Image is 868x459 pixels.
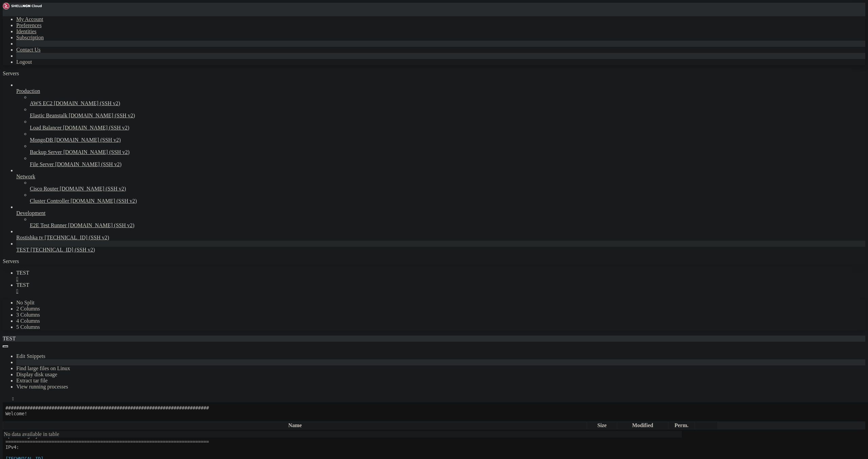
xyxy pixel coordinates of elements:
[16,300,35,305] a: No Split
[55,161,122,167] span: [DOMAIN_NAME] (SSH v2)
[30,137,53,143] span: MongoDB
[30,143,865,155] li: Backup Server [DOMAIN_NAME] (SSH v2)
[12,396,14,401] div: 
[3,65,779,71] x-row: ===========================================================================
[69,113,135,118] span: [DOMAIN_NAME] (SSH v2)
[30,192,865,204] li: Cluster Controller [DOMAIN_NAME] (SSH v2)
[16,247,29,253] span: TEST
[71,198,137,204] span: [DOMAIN_NAME] (SSH v2)
[30,198,865,204] a: Cluster Controller [DOMAIN_NAME] (SSH v2)
[16,306,40,312] a: 2 Columns
[16,378,47,383] a: Extract tar file
[16,276,865,282] a: 
[3,31,779,37] x-row: Operating System:
[31,247,95,253] span: [TECHNICAL_ID] (SSH v2)
[16,174,865,180] a: Network
[16,16,43,22] a: My Account
[16,47,41,53] a: Contact Us
[40,133,43,138] div: (13, 23)
[63,125,130,131] span: [DOMAIN_NAME] (SSH v2)
[3,87,24,93] span: APACHE2:
[30,155,865,167] li: File Server [DOMAIN_NAME] (SSH v2)
[30,113,865,119] a: Elastic Beanstalk [DOMAIN_NAME] (SSH v2)
[30,186,58,192] span: Cisco Router
[16,88,865,94] a: Production
[30,161,54,167] span: File Server
[3,87,779,93] x-row: /etc/apache2/fastpanel2-available
[3,3,779,8] x-row: ###########################################################################
[16,167,865,204] li: Network
[3,104,106,109] span: You may do that in your control panel.
[30,106,865,119] li: Elastic Beanstalk [DOMAIN_NAME] (SSH v2)
[68,222,135,228] span: [DOMAIN_NAME] (SSH v2)
[3,336,16,341] span: TEST
[16,88,40,94] span: Production
[60,186,126,192] span: [DOMAIN_NAME] (SSH v2)
[3,431,682,438] td: No data available in table
[16,282,29,288] span: TEST
[16,324,40,330] a: 5 Columns
[30,137,865,143] a: MongoDB [DOMAIN_NAME] (SSH v2)
[54,100,120,106] span: [DOMAIN_NAME] (SSH v2)
[16,59,32,65] a: Logout
[3,99,133,104] span: Please do not edit configuration files manually.
[30,119,865,131] li: Load Balancer [DOMAIN_NAME] (SSH v2)
[617,422,668,429] th: Modified: activate to sort column ascending
[3,258,865,264] div: Servers
[16,235,43,240] span: Rostishka tv
[30,180,865,192] li: Cisco Router [DOMAIN_NAME] (SSH v2)
[3,71,19,76] span: Servers
[3,8,779,14] x-row: Welcome!
[30,161,865,167] a: File Server [DOMAIN_NAME] (SSH v2)
[30,149,865,155] a: Backup Server [DOMAIN_NAME] (SSH v2)
[3,37,779,42] x-row: ===========================================================================
[30,222,67,228] span: E2E Test Runner
[63,149,130,155] span: [DOMAIN_NAME] (SSH v2)
[3,54,41,59] span: [TECHNICAL_ID]
[16,372,57,377] a: Display disk usage
[30,131,865,143] li: MongoDB [DOMAIN_NAME] (SSH v2)
[16,247,865,253] a: TEST [TECHNICAL_ID] (SSH v2)
[49,31,98,36] span: Ubuntu 24.04.3 LTS
[30,125,865,131] a: Load Balancer [DOMAIN_NAME] (SSH v2)
[3,42,779,48] x-row: IPv4:
[16,312,40,318] a: 3 Columns
[669,422,694,429] th: Perm.: activate to sort column ascending
[16,270,29,276] span: TEST
[3,422,587,429] th: Name: activate to sort column descending
[16,241,865,253] li: TEST [TECHNICAL_ID] (SSH v2)
[16,204,865,228] li: Development
[30,94,865,106] li: AWS EC2 [DOMAIN_NAME] (SSH v2)
[16,365,70,371] a: Find large files on Linux
[16,235,865,241] a: Rostishka tv [TECHNICAL_ID] (SSH v2)
[3,71,46,76] a: Servers
[30,222,865,228] a: E2E Test Runner [DOMAIN_NAME] (SSH v2)
[16,210,45,216] span: Development
[30,100,53,106] span: AWS EC2
[3,71,779,76] x-row: By default configuration files can be found in the following directories:
[3,20,779,25] x-row: This server is captured by control panel.
[3,82,19,87] span: NGINX:
[16,318,40,324] a: 4 Columns
[16,270,865,282] a: TEST
[16,28,37,34] a: Identities
[16,22,42,28] a: Preferences
[30,149,62,155] span: Backup Server
[3,3,42,9] img: Shellngn
[30,125,62,131] span: Load Balancer
[16,228,865,241] li: Rostishka tv [TECHNICAL_ID] (SSH v2)
[3,132,779,138] x-row: root@web4:~#
[30,216,865,228] li: E2E Test Runner [DOMAIN_NAME] (SSH v2)
[3,127,779,133] x-row: ###########################################################################
[16,282,865,294] a: TEST
[16,353,45,359] a: Edit Snippets
[30,100,865,106] a: AWS EC2 [DOMAIN_NAME] (SSH v2)
[16,35,44,40] a: Subscription
[30,186,865,192] a: Cisco Router [DOMAIN_NAME] (SSH v2)
[3,121,779,127] x-row: 16:19:06 up 4 days, 19:06, 4 users, load average: 0.22, 0.20, 0.17
[16,210,865,216] a: Development
[16,288,865,294] a: 
[587,422,616,429] th: Size: activate to sort column ascending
